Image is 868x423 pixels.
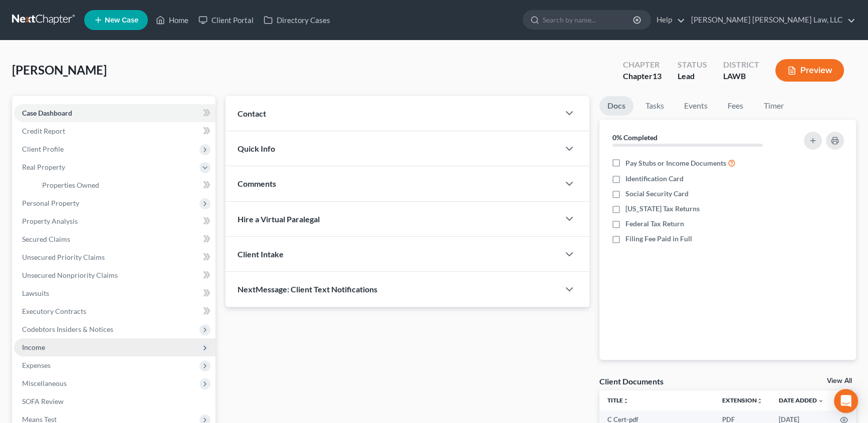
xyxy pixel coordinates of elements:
[22,361,51,369] span: Expenses
[543,11,634,29] input: Search by name...
[22,271,118,279] span: Unsecured Nonpriority Claims
[625,234,692,244] span: Filing Fee Paid in Full
[720,96,752,116] a: Fees
[834,389,858,413] div: Open Intercom Messenger
[151,11,193,29] a: Home
[22,235,70,243] span: Secured Claims
[14,104,215,122] a: Case Dashboard
[756,96,792,116] a: Timer
[676,96,716,116] a: Events
[14,302,215,320] a: Executory Contracts
[625,189,689,199] span: Social Security Card
[678,59,707,71] div: Status
[22,289,49,297] span: Lawsuits
[599,376,664,386] div: Client Documents
[653,71,662,81] span: 13
[686,11,855,29] a: [PERSON_NAME] [PERSON_NAME] Law, LLC
[14,212,215,230] a: Property Analysis
[599,96,633,116] a: Docs
[22,145,64,153] span: Client Profile
[42,181,99,189] span: Properties Owned
[818,398,824,404] i: expand_more
[14,284,215,302] a: Lawsuits
[259,11,335,29] a: Directory Cases
[238,249,284,259] span: Client Intake
[22,163,65,171] span: Real Property
[757,398,763,404] i: unfold_more
[625,174,684,184] span: Identification Card
[723,71,759,82] div: LAWB
[105,17,138,24] span: New Case
[723,59,759,71] div: District
[22,325,113,333] span: Codebtors Insiders & Notices
[775,59,844,82] button: Preview
[722,396,763,404] a: Extensionunfold_more
[623,59,662,71] div: Chapter
[637,96,672,116] a: Tasks
[625,158,726,168] span: Pay Stubs or Income Documents
[623,71,662,82] div: Chapter
[779,396,824,404] a: Date Added expand_more
[22,307,86,315] span: Executory Contracts
[14,248,215,266] a: Unsecured Priority Claims
[22,397,64,405] span: SOFA Review
[238,284,377,294] span: NextMessage: Client Text Notifications
[607,396,629,404] a: Titleunfold_more
[238,144,275,153] span: Quick Info
[625,219,684,229] span: Federal Tax Return
[22,217,78,225] span: Property Analysis
[652,11,685,29] a: Help
[14,392,215,410] a: SOFA Review
[625,204,700,214] span: [US_STATE] Tax Returns
[22,379,67,387] span: Miscellaneous
[14,266,215,284] a: Unsecured Nonpriority Claims
[22,343,45,351] span: Income
[678,71,707,82] div: Lead
[14,230,215,248] a: Secured Claims
[22,253,105,261] span: Unsecured Priority Claims
[22,109,72,117] span: Case Dashboard
[34,176,215,194] a: Properties Owned
[193,11,259,29] a: Client Portal
[238,214,320,224] span: Hire a Virtual Paralegal
[12,63,107,77] span: [PERSON_NAME]
[22,127,65,135] span: Credit Report
[238,179,276,188] span: Comments
[14,122,215,140] a: Credit Report
[22,199,79,207] span: Personal Property
[623,398,629,404] i: unfold_more
[612,133,658,142] strong: 0% Completed
[827,377,852,384] a: View All
[238,109,266,118] span: Contact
